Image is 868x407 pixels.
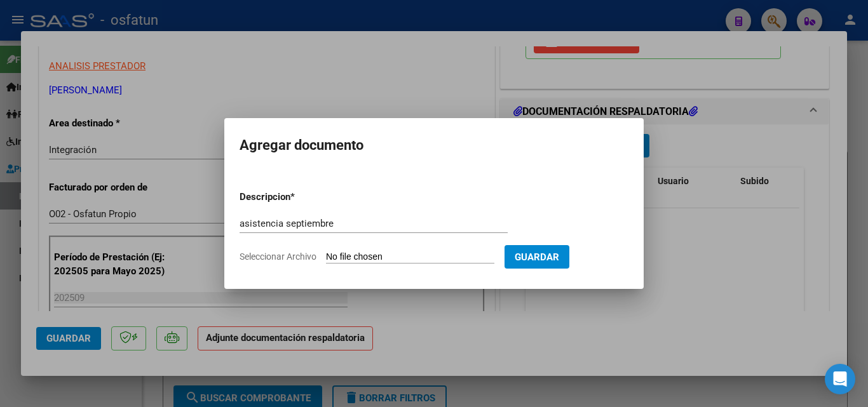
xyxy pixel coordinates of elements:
div: Open Intercom Messenger [825,364,855,394]
span: Guardar [515,251,559,263]
p: Descripcion [240,190,356,204]
button: Guardar [505,245,569,269]
span: Seleccionar Archivo [240,251,316,262]
h2: Agregar documento [240,133,628,157]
